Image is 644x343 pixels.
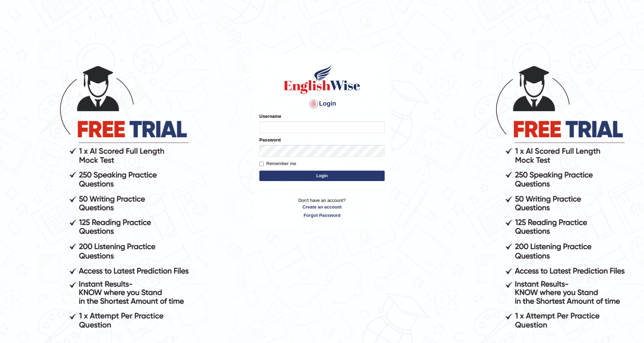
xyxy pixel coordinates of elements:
[259,162,264,166] input: Remember me
[282,64,362,95] img: Logo of English Wise sign in for intelligent practice with AI
[259,197,385,219] p: Don't have an account?
[259,160,296,167] label: Remember me
[259,212,385,219] a: Forgot Password
[259,204,385,210] a: Create an account
[259,98,385,109] h4: Login
[259,113,281,120] label: Username
[259,171,385,181] button: Login
[259,137,281,143] label: Password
